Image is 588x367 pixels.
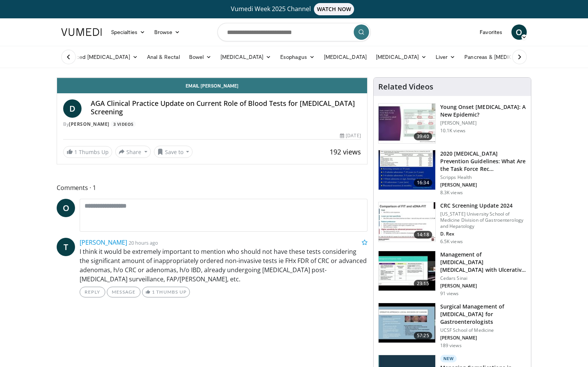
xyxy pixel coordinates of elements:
p: 10.1K views [440,128,465,134]
p: 189 views [440,343,462,349]
h3: 2020 [MEDICAL_DATA] Prevention Guidelines: What Are the Task Force Rec… [440,150,526,173]
img: 91500494-a7c6-4302-a3df-6280f031e251.150x105_q85_crop-smart_upscale.jpg [379,202,435,242]
p: Cedars Sinai [440,275,526,281]
p: Scripps Health [440,174,526,180]
button: Save to [154,146,193,158]
div: [DATE] [340,132,361,139]
span: 23:15 [414,280,432,287]
h3: Management of [MEDICAL_DATA] [MEDICAL_DATA] with Ulcerative [MEDICAL_DATA] [440,251,526,274]
h4: AGA Clinical Practice Update on Current Role of Blood Tests for [MEDICAL_DATA] Screening [91,99,361,116]
p: New [440,355,457,362]
a: D [63,99,82,118]
div: By [63,121,361,128]
h3: CRC Screening Update 2024 [440,202,526,209]
a: Bowel [185,49,216,65]
p: 6.5K views [440,239,463,245]
span: 1 [152,289,155,295]
img: b23cd043-23fa-4b3f-b698-90acdd47bf2e.150x105_q85_crop-smart_upscale.jpg [379,104,435,143]
span: 57:25 [414,332,432,339]
a: 3 Videos [111,121,136,127]
button: Share [115,146,151,158]
span: 14:18 [414,231,432,239]
a: Liver [431,49,460,65]
span: 16:34 [414,179,432,187]
p: 91 views [440,291,459,297]
video-js: Video Player [57,78,367,78]
a: 57:25 Surgical Management of [MEDICAL_DATA] for Gastroenterologists UCSF School of Medicine [PERS... [378,303,526,349]
p: I think it would be extremely important to mention who should not have these tests considering th... [80,247,367,284]
a: O [511,24,527,40]
p: [PERSON_NAME] [440,283,526,289]
img: 1ac37fbe-7b52-4c81-8c6c-a0dd688d0102.150x105_q85_crop-smart_upscale.jpg [379,150,435,190]
a: Message [107,287,140,297]
a: Email [PERSON_NAME] [57,78,367,93]
a: Reply [80,287,105,297]
h3: Surgical Management of [MEDICAL_DATA] for Gastroenterologists [440,303,526,326]
span: 192 views [330,147,361,156]
a: Specialties [106,24,150,40]
a: Favorites [475,24,507,40]
a: [PERSON_NAME] [69,121,109,127]
a: 23:15 Management of [MEDICAL_DATA] [MEDICAL_DATA] with Ulcerative [MEDICAL_DATA] Cedars Sinai [PE... [378,251,526,297]
h3: Young Onset [MEDICAL_DATA]: A New Epidemic? [440,103,526,119]
a: 16:34 2020 [MEDICAL_DATA] Prevention Guidelines: What Are the Task Force Rec… Scripps Health [PER... [378,150,526,196]
img: 00707986-8314-4f7d-9127-27a2ffc4f1fa.150x105_q85_crop-smart_upscale.jpg [379,303,435,343]
p: 8.3K views [440,190,463,196]
a: [MEDICAL_DATA] [319,49,371,65]
a: 1 Thumbs Up [63,146,112,158]
a: 1 Thumbs Up [142,287,190,297]
p: [PERSON_NAME] [440,335,526,341]
h4: Related Videos [378,82,433,91]
a: Browse [150,24,185,40]
img: VuMedi Logo [61,28,102,36]
a: Vumedi Week 2025 ChannelWATCH NOW [62,3,526,15]
a: Pancreas & [MEDICAL_DATA] [460,49,549,65]
a: Anal & Rectal [142,49,185,65]
a: Advanced [MEDICAL_DATA] [57,49,142,65]
a: 14:18 CRC Screening Update 2024 [US_STATE] University School of Medicine Division of Gastroentero... [378,202,526,245]
p: [PERSON_NAME] [440,120,526,126]
span: 39:40 [414,133,432,140]
a: 39:40 Young Onset [MEDICAL_DATA]: A New Epidemic? [PERSON_NAME] 10.1K views [378,103,526,144]
input: Search topics, interventions [217,23,371,41]
small: 20 hours ago [129,239,158,246]
a: O [57,199,75,217]
a: [PERSON_NAME] [80,238,127,247]
a: [MEDICAL_DATA] [216,49,276,65]
a: Esophagus [276,49,319,65]
a: T [57,238,75,256]
span: Comments 1 [57,183,367,193]
a: [MEDICAL_DATA] [371,49,431,65]
p: [US_STATE] University School of Medicine Division of Gastroenterology and Hepatology [440,211,526,229]
img: 5fe88c0f-9f33-4433-ade1-79b064a0283b.150x105_q85_crop-smart_upscale.jpg [379,251,435,291]
p: UCSF School of Medicine [440,327,526,333]
span: WATCH NOW [314,3,354,15]
p: D. Rex [440,231,526,237]
span: 1 [74,148,77,156]
p: [PERSON_NAME] [440,182,526,188]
